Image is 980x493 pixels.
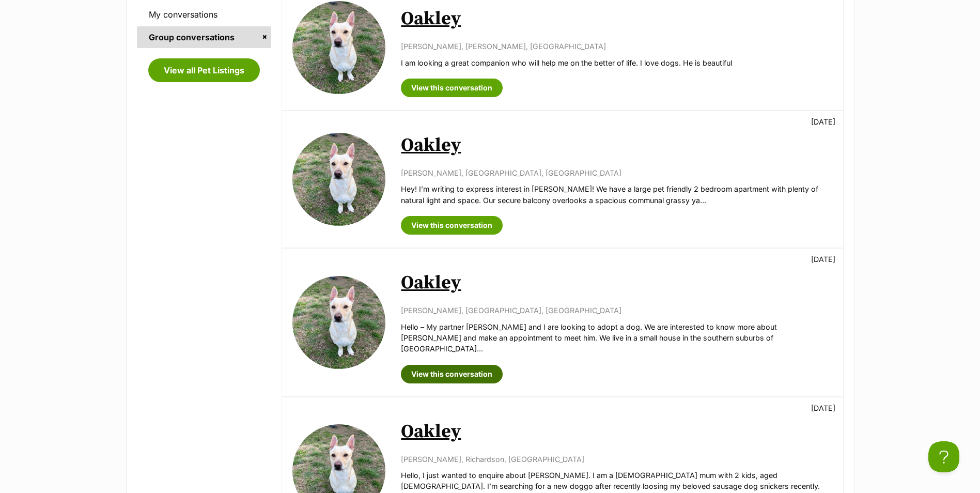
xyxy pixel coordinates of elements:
iframe: Help Scout Beacon - Open [928,441,959,472]
a: View all Pet Listings [148,58,260,82]
img: Oakley [292,133,385,226]
img: Oakley [292,1,385,94]
a: View this conversation [401,365,503,383]
a: Oakley [401,134,461,157]
a: Oakley [401,420,461,443]
p: [PERSON_NAME], [PERSON_NAME], [GEOGRAPHIC_DATA] [401,41,832,52]
p: Hey! I’m writing to express interest in [PERSON_NAME]! We have a large pet friendly 2 bedroom apa... [401,183,832,206]
p: [PERSON_NAME], Richardson, [GEOGRAPHIC_DATA] [401,454,832,465]
a: View this conversation [401,216,503,235]
img: Oakley [292,276,385,369]
a: View this conversation [401,79,503,97]
p: [DATE] [811,254,835,265]
p: [DATE] [811,116,835,127]
a: My conversations [137,4,272,25]
p: Hello – My partner [PERSON_NAME] and I are looking to adopt a dog. We are interested to know more... [401,321,832,355]
a: Oakley [401,7,461,30]
a: Group conversations [137,26,272,48]
p: I am looking a great companion who will help me on the better of life. I love dogs. He is beautiful [401,57,832,68]
p: [PERSON_NAME], [GEOGRAPHIC_DATA], [GEOGRAPHIC_DATA] [401,167,832,178]
a: Oakley [401,271,461,295]
p: [PERSON_NAME], [GEOGRAPHIC_DATA], [GEOGRAPHIC_DATA] [401,305,832,316]
p: [DATE] [811,403,835,413]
